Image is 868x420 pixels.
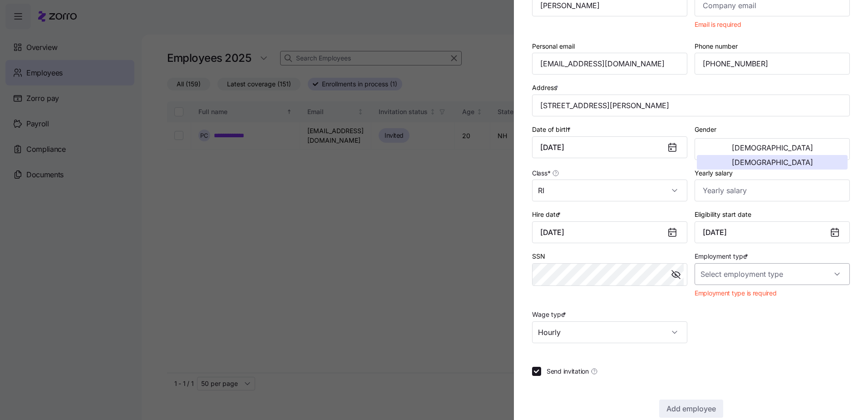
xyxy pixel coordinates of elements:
label: Date of birth [532,125,572,135]
span: [DEMOGRAPHIC_DATA] [732,159,813,166]
label: Employment type [695,251,750,261]
input: Yearly salary [695,180,850,201]
span: Class * [532,169,550,178]
span: Add employee [666,403,716,414]
input: Address [532,95,850,116]
input: Phone number [695,53,850,75]
input: Select wage type [532,321,687,343]
span: Email is required [695,20,741,29]
label: Address [532,83,560,93]
label: Personal email [532,41,575,51]
input: Personal email [532,53,687,75]
label: Wage type [532,310,568,320]
label: Gender [695,125,716,135]
input: MM/DD/YYYY [532,136,687,158]
span: [DEMOGRAPHIC_DATA] [732,144,813,151]
input: Select employment type [695,263,850,285]
label: Eligibility start date [695,210,751,220]
span: Send invitation [547,367,589,376]
input: Class [532,180,687,201]
label: Yearly salary [695,168,733,178]
button: Add employee [659,400,723,418]
button: [DATE] [695,221,850,243]
label: Hire date [532,210,562,220]
label: SSN [532,251,545,261]
span: Employment type is required [695,289,776,298]
label: Phone number [695,41,738,51]
input: MM/DD/YYYY [532,221,687,243]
